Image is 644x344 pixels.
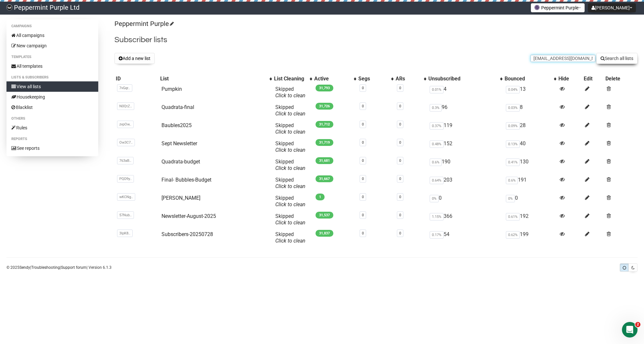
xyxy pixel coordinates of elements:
a: Support forum [61,265,87,270]
a: Baubles2025 [161,122,192,128]
td: 4 [427,83,503,101]
span: Skipped [275,213,305,226]
span: Skipped [275,122,305,135]
td: 366 [427,210,503,229]
span: 31,837 [316,230,333,237]
td: 8 [503,101,557,120]
button: Add a new list [114,53,155,64]
span: 0.01% [430,86,444,93]
td: 0 [503,192,557,210]
a: Rules [6,123,98,133]
li: Lists & subscribers [6,74,98,81]
img: 8e84c496d3b51a6c2b78e42e4056443a [6,5,12,10]
a: Click to clean [275,111,305,117]
a: Subscribers-20250728 [161,231,213,237]
a: Sendy [19,265,30,270]
div: Segs [358,76,388,82]
th: Bounced: No sort applied, activate to apply an ascending sort [503,74,557,83]
a: Final- Bubbles-Budget [161,177,211,183]
td: 152 [427,138,503,156]
button: [PERSON_NAME] [588,3,636,12]
span: 31,793 [316,85,333,91]
a: Pumpkin [161,86,182,92]
span: 763aB.. [117,157,134,164]
th: ID: No sort applied, sorting is disabled [114,74,159,83]
span: 0.13% [506,140,520,148]
a: Quadrata-final [161,104,194,110]
a: Quadrata-budget [161,159,200,165]
span: Skipped [275,140,305,153]
th: Hide: No sort applied, sorting is disabled [557,74,582,83]
span: N0QtZ.. [117,102,134,110]
a: 0 [362,177,364,181]
a: 0 [399,122,401,126]
span: Skipped [275,231,305,244]
span: 0.04% [506,86,520,93]
span: 0.37% [430,122,444,130]
li: Others [6,115,98,123]
span: 3IpK8.. [117,230,133,237]
h2: Subscriber lists [114,34,638,46]
button: Peppermint Purple [531,3,585,12]
div: ID [116,76,158,82]
img: 1.png [534,5,540,10]
span: PQD9y.. [117,175,134,183]
a: 0 [399,213,401,217]
a: New campaign [6,41,98,51]
a: 0 [399,140,401,145]
span: 1 [316,194,325,200]
td: 190 [427,156,503,174]
td: 0 [427,192,503,210]
li: Campaigns [6,22,98,30]
div: Edit [584,76,603,82]
a: Click to clean [275,165,305,171]
a: Click to clean [275,238,305,244]
span: Skipped [275,159,305,171]
li: Templates [6,53,98,61]
th: Active: No sort applied, activate to apply an ascending sort [313,74,357,83]
span: 0.09% [506,122,520,130]
span: 0% [430,195,439,202]
p: © 2025 | | | Version 6.1.3 [6,264,112,271]
span: 57Nub.. [117,211,134,219]
th: Unsubscribed: No sort applied, activate to apply an ascending sort [427,74,503,83]
div: Hide [558,76,581,82]
td: 130 [503,156,557,174]
a: 0 [362,140,364,145]
span: Ow3C7.. [117,139,135,146]
span: Skipped [275,104,305,117]
span: wKCNg.. [117,193,135,201]
th: List: No sort applied, activate to apply an ascending sort [159,74,273,83]
td: 191 [503,174,557,192]
span: 0.03% [506,104,520,112]
a: 0 [399,177,401,181]
span: 0.48% [430,140,444,148]
td: 203 [427,174,503,192]
a: 0 [362,159,364,163]
span: 0.17% [430,231,444,239]
span: zvpOw.. [117,121,134,128]
a: 0 [362,122,364,126]
button: Search all lists [596,53,638,64]
td: 40 [503,138,557,156]
a: Click to clean [275,92,305,99]
div: List Cleaning [274,76,306,82]
span: 31,719 [316,139,333,146]
a: Click to clean [275,147,305,153]
span: 0.61% [506,213,520,220]
span: Skipped [275,177,305,189]
td: 192 [503,210,557,229]
span: 2 [635,322,640,327]
a: Housekeeping [6,92,98,102]
span: 0.41% [506,159,520,166]
th: Edit: No sort applied, sorting is disabled [582,74,604,83]
span: 0.64% [430,177,444,184]
span: Skipped [275,86,305,99]
a: 0 [362,86,364,90]
a: Click to clean [275,183,305,189]
a: 0 [399,159,401,163]
a: All campaigns [6,30,98,41]
td: 13 [503,83,557,101]
span: 31,681 [316,157,333,164]
a: [PERSON_NAME] [161,195,200,201]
